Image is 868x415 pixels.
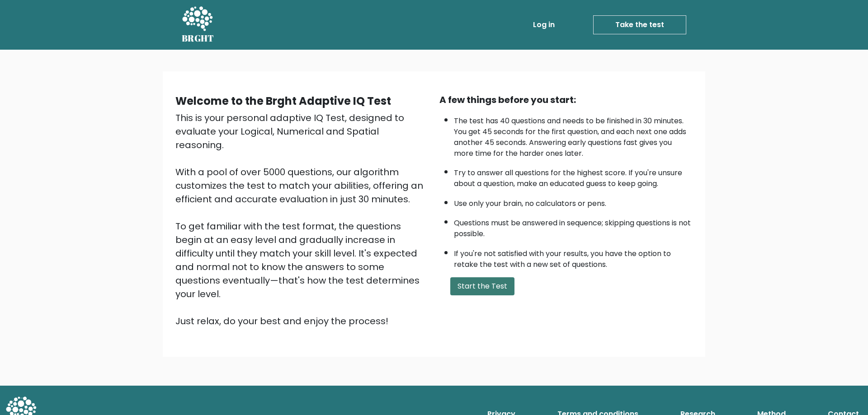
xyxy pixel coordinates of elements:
[454,163,693,189] li: Try to answer all questions for the highest score. If you're unsure about a question, make an edu...
[175,93,391,108] b: Welcome to the Brght Adaptive IQ Test
[439,93,693,107] div: A few things before you start:
[182,4,214,46] a: BRGHT
[182,33,214,44] h5: BRGHT
[593,15,686,34] a: Take the test
[454,244,693,270] li: If you're not satisfied with your results, you have the option to retake the test with a new set ...
[454,213,693,239] li: Questions must be answered in sequence; skipping questions is not possible.
[454,194,693,209] li: Use only your brain, no calculators or pens.
[529,16,558,34] a: Log in
[450,277,514,295] button: Start the Test
[175,111,429,328] div: This is your personal adaptive IQ Test, designed to evaluate your Logical, Numerical and Spatial ...
[454,111,693,159] li: The test has 40 questions and needs to be finished in 30 minutes. You get 45 seconds for the firs...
